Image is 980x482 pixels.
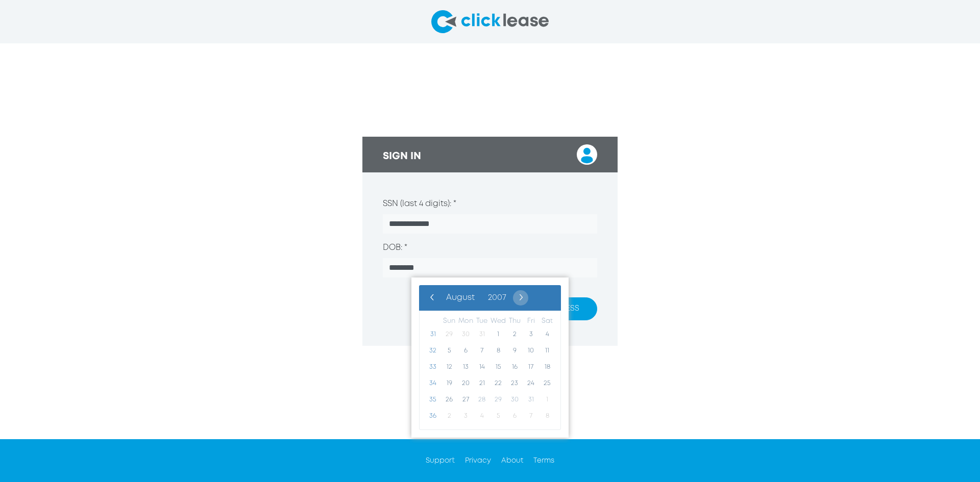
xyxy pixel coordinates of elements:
[457,408,474,424] span: 3
[474,375,490,392] span: 21
[481,290,513,306] button: 2007
[457,359,474,375] span: 13
[474,326,490,343] span: 31
[506,343,523,359] span: 9
[506,316,523,326] th: weekday
[425,408,441,424] span: 36
[539,408,555,424] span: 8
[523,343,539,359] span: 10
[523,392,539,408] span: 31
[446,294,475,301] span: August
[424,290,439,306] button: ‹
[457,375,474,392] span: 20
[513,290,528,306] span: ›
[523,375,539,392] span: 24
[441,392,457,408] span: 26
[490,316,506,326] th: weekday
[490,375,506,392] span: 22
[539,343,555,359] span: 11
[501,458,523,464] a: About
[474,359,490,375] span: 14
[539,392,555,408] span: 1
[577,144,597,165] img: login user
[465,458,491,464] a: Privacy
[523,316,539,326] th: weekday
[425,392,441,408] span: 35
[441,359,457,375] span: 12
[506,392,523,408] span: 30
[506,375,523,392] span: 23
[474,408,490,424] span: 4
[490,343,506,359] span: 8
[426,458,455,464] a: Support
[411,277,569,438] bs-datepicker-container: calendar
[474,316,490,326] th: weekday
[441,343,457,359] span: 5
[431,10,549,33] img: clicklease logo
[490,408,506,424] span: 5
[539,316,555,326] th: weekday
[474,392,490,408] span: 28
[523,408,539,424] span: 7
[383,198,456,210] label: SSN (last 4 digits): *
[490,392,506,408] span: 29
[383,150,421,163] h3: SIGN IN
[506,359,523,375] span: 16
[441,326,457,343] span: 29
[539,375,555,392] span: 25
[457,392,474,408] span: 27
[457,343,474,359] span: 6
[425,343,441,359] span: 32
[441,408,457,424] span: 2
[506,326,523,343] span: 2
[425,359,441,375] span: 33
[533,458,554,464] a: Terms
[425,375,441,392] span: 34
[490,326,506,343] span: 1
[474,343,490,359] span: 7
[539,359,555,375] span: 18
[523,326,539,343] span: 3
[441,375,457,392] span: 19
[506,408,523,424] span: 6
[383,242,407,254] label: DOB: *
[539,326,555,343] span: 4
[457,326,474,343] span: 30
[490,359,506,375] span: 15
[488,294,506,301] span: 2007
[457,316,474,326] th: weekday
[439,290,481,306] button: August
[441,316,457,326] th: weekday
[523,359,539,375] span: 17
[425,326,441,343] span: 31
[424,292,528,300] bs-datepicker-navigation-view: ​ ​ ​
